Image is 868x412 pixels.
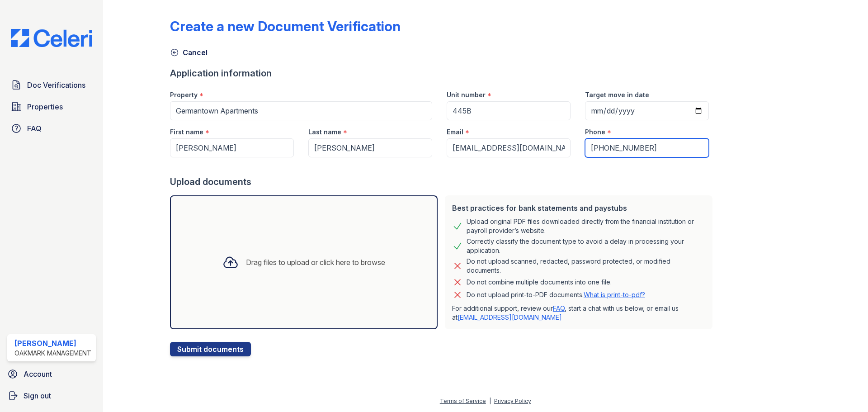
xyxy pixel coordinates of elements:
[467,257,705,275] div: Do not upload scanned, redacted, password protected, or modified documents.
[7,119,96,137] a: FAQ
[584,291,645,298] a: What is print-to-pdf?
[170,175,716,188] div: Upload documents
[27,101,63,112] span: Properties
[4,29,99,47] img: CE_Logo_Blue-a8612792a0a2168367f1c8372b55b34899dd931a85d93a1a3d3e32e68fde9ad4.png
[24,390,51,401] span: Sign out
[440,398,486,404] a: Terms of Service
[585,90,649,99] label: Target move in date
[585,128,605,137] label: Phone
[7,98,96,116] a: Properties
[494,398,531,404] a: Privacy Policy
[170,128,203,137] label: First name
[458,313,562,321] a: [EMAIL_ADDRESS][DOMAIN_NAME]
[4,387,99,405] a: Sign out
[452,203,705,213] div: Best practices for bank statements and paystubs
[14,349,91,358] div: Oakmark Management
[27,123,42,134] span: FAQ
[467,237,705,255] div: Correctly classify the document type to avoid a delay in processing your application.
[452,304,705,322] p: For additional support, review our , start a chat with us below, or email us at
[467,277,612,288] div: Do not combine multiple documents into one file.
[489,398,491,404] div: |
[170,47,208,58] a: Cancel
[308,128,341,137] label: Last name
[447,128,463,137] label: Email
[246,257,385,268] div: Drag files to upload or click here to browse
[27,80,85,90] span: Doc Verifications
[170,18,401,34] div: Create a new Document Verification
[170,342,251,356] button: Submit documents
[467,290,645,299] p: Do not upload print-to-PDF documents.
[170,67,716,80] div: Application information
[553,304,565,312] a: FAQ
[170,90,198,99] label: Property
[14,338,91,349] div: [PERSON_NAME]
[4,365,99,383] a: Account
[24,369,52,379] span: Account
[447,90,486,99] label: Unit number
[7,76,96,94] a: Doc Verifications
[467,217,705,235] div: Upload original PDF files downloaded directly from the financial institution or payroll provider’...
